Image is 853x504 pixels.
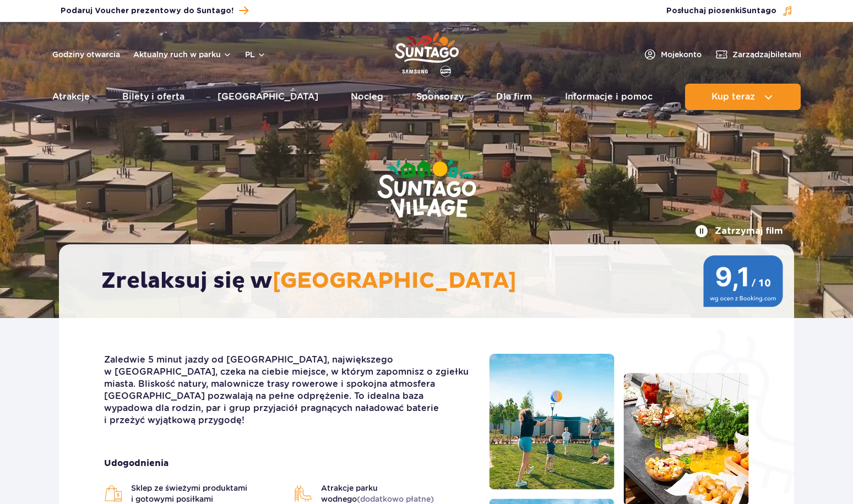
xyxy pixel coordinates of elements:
a: Dla firm [496,84,532,110]
p: Zaledwie 5 minut jazdy od [GEOGRAPHIC_DATA], największego w [GEOGRAPHIC_DATA], czeka na ciebie mi... [104,354,472,426]
span: Kup teraz [711,92,755,102]
a: Zarządzajbiletami [715,48,801,61]
a: Mojekonto [643,48,702,61]
button: Aktualny ruch w parku [133,50,232,59]
button: Posłuchaj piosenkiSuntago [666,6,793,17]
a: Atrakcje [52,84,90,110]
button: Zatrzymaj film [695,224,783,238]
span: Zarządzaj biletami [732,49,801,60]
strong: Udogodnienia [104,457,472,469]
a: Podaruj Voucher prezentowy do Suntago! [61,3,248,18]
a: Park of Poland [395,28,459,78]
span: [GEOGRAPHIC_DATA] [273,267,517,295]
img: 9,1/10 wg ocen z Booking.com [703,255,783,307]
span: Moje konto [661,49,702,60]
a: Godziny otwarcia [52,49,120,60]
span: Suntago [742,7,776,15]
a: Sponsorzy [416,84,464,110]
span: (dodatkowo płatne) [357,495,434,503]
a: [GEOGRAPHIC_DATA] [218,84,318,110]
span: Podaruj Voucher prezentowy do Suntago! [61,6,233,17]
h2: Zrelaksuj się w [101,267,763,295]
button: pl [245,49,266,60]
a: Nocleg [351,84,383,110]
button: Kup teraz [685,84,801,110]
img: Suntago Village [333,116,520,263]
a: Bilety i oferta [122,84,184,110]
a: Informacje i pomoc [565,84,653,110]
span: Posłuchaj piosenki [666,6,776,17]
